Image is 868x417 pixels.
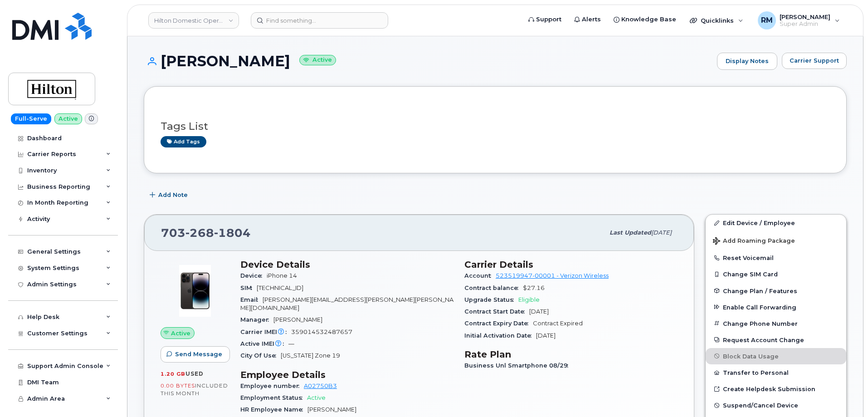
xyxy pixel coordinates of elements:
span: iPhone 14 [267,272,297,279]
button: Block Data Usage [706,348,846,364]
span: 359014532487657 [291,329,352,335]
span: [PERSON_NAME] [273,316,322,323]
span: [DATE] [529,308,549,315]
span: 0.00 Bytes [161,383,195,389]
span: Email [240,296,263,303]
span: Contract Expiry Date [464,320,533,327]
h3: Rate Plan [464,349,678,360]
span: Send Message [175,350,222,358]
span: Add Note [158,191,188,199]
h3: Employee Details [240,369,454,380]
span: Carrier IMEI [240,329,291,335]
a: Display Notes [717,53,777,70]
span: [DATE] [536,332,556,339]
button: Send Message [161,346,230,363]
span: used [185,370,204,377]
span: Eligible [518,296,540,303]
span: 703 [161,226,251,240]
span: Carrier Support [790,56,839,65]
span: Business Unl Smartphone 08/29 [464,362,573,369]
small: Active [299,55,336,65]
span: Account [464,272,496,279]
span: HR Employee Name [240,406,307,413]
a: A02750B3 [304,383,337,389]
span: [US_STATE] Zone 19 [281,352,340,359]
a: 523519947-00001 - Verizon Wireless [496,272,609,279]
button: Enable Call Forwarding [706,299,846,315]
span: Last updated [610,229,651,236]
button: Add Roaming Package [706,231,846,250]
span: [DATE] [651,229,672,236]
button: Change SIM Card [706,266,846,282]
a: Edit Device / Employee [706,215,846,231]
span: Manager [240,316,273,323]
button: Carrier Support [782,53,847,69]
button: Request Account Change [706,332,846,348]
span: Initial Activation Date [464,332,536,339]
h3: Carrier Details [464,259,678,270]
button: Transfer to Personal [706,364,846,381]
span: Device [240,272,267,279]
button: Change Phone Number [706,315,846,332]
button: Add Note [144,187,195,203]
span: Active [171,329,190,338]
span: Active [307,394,326,401]
span: 1.20 GB [161,371,185,377]
span: Contract balance [464,285,523,291]
span: Employment Status [240,394,307,401]
span: $27.16 [523,285,545,291]
span: Active IMEI [240,340,288,347]
span: SIM [240,285,257,291]
span: [TECHNICAL_ID] [257,285,303,291]
span: Suspend/Cancel Device [723,402,798,409]
span: Contract Start Date [464,308,529,315]
span: Change Plan / Features [723,287,797,294]
button: Suspend/Cancel Device [706,397,846,413]
h3: Tags List [161,121,830,132]
span: Add Roaming Package [713,237,795,246]
span: Employee number [240,383,304,389]
img: image20231002-3703462-njx0qo.jpeg [168,264,222,318]
span: Upgrade Status [464,296,518,303]
span: [PERSON_NAME] [307,406,356,413]
span: City Of Use [240,352,281,359]
span: — [288,340,294,347]
a: Add tags [161,136,206,147]
iframe: Messenger Launcher [829,378,861,410]
span: Enable Call Forwarding [723,304,796,310]
h3: Device Details [240,259,454,270]
span: 1804 [214,226,251,240]
h1: [PERSON_NAME] [144,53,712,69]
span: Contract Expired [533,320,583,327]
a: Create Helpdesk Submission [706,381,846,397]
span: 268 [185,226,214,240]
button: Reset Voicemail [706,250,846,266]
button: Change Plan / Features [706,283,846,299]
span: [PERSON_NAME][EMAIL_ADDRESS][PERSON_NAME][PERSON_NAME][DOMAIN_NAME] [240,296,454,311]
